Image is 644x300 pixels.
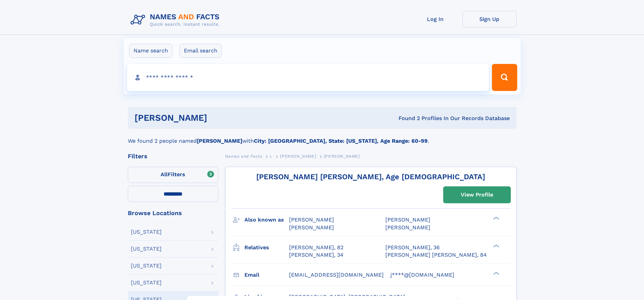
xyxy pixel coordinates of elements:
[244,214,289,226] h3: Also known as
[280,154,316,159] span: [PERSON_NAME]
[385,224,430,231] span: [PERSON_NAME]
[161,171,168,178] span: All
[270,154,272,159] span: L
[289,224,334,231] span: [PERSON_NAME]
[289,294,405,300] span: [GEOGRAPHIC_DATA], [GEOGRAPHIC_DATA]
[225,152,262,160] a: Names and Facts
[131,263,162,269] div: [US_STATE]
[444,187,510,203] a: View Profile
[131,280,162,285] div: [US_STATE]
[256,172,485,181] a: [PERSON_NAME] [PERSON_NAME], Age [DEMOGRAPHIC_DATA]
[303,115,510,122] div: Found 2 Profiles In Our Records Database
[461,187,493,203] div: View Profile
[385,216,430,223] span: [PERSON_NAME]
[270,152,272,160] a: L
[492,271,500,275] div: ❯
[492,244,500,248] div: ❯
[289,216,334,223] span: [PERSON_NAME]
[131,229,162,235] div: [US_STATE]
[135,114,303,122] h1: [PERSON_NAME]
[128,153,218,159] div: Filters
[462,11,517,27] a: Sign Up
[408,11,462,27] a: Log In
[289,251,343,259] a: [PERSON_NAME], 34
[128,210,218,216] div: Browse Locations
[289,244,343,251] a: [PERSON_NAME], 82
[129,44,172,58] label: Name search
[128,167,218,183] label: Filters
[254,138,428,144] b: City: [GEOGRAPHIC_DATA], State: [US_STATE], Age Range: 60-99
[385,244,440,251] a: [PERSON_NAME], 36
[289,272,384,278] span: [EMAIL_ADDRESS][DOMAIN_NAME]
[324,154,360,159] span: [PERSON_NAME]
[131,246,162,252] div: [US_STATE]
[244,269,289,281] h3: Email
[280,152,316,160] a: [PERSON_NAME]
[244,242,289,253] h3: Relatives
[492,64,517,91] button: Search Button
[180,44,222,58] label: Email search
[197,138,242,144] b: [PERSON_NAME]
[385,251,487,259] a: [PERSON_NAME] [PERSON_NAME], 84
[492,216,500,221] div: ❯
[127,64,489,91] input: search input
[128,129,517,145] div: We found 2 people named with .
[128,11,225,29] img: Logo Names and Facts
